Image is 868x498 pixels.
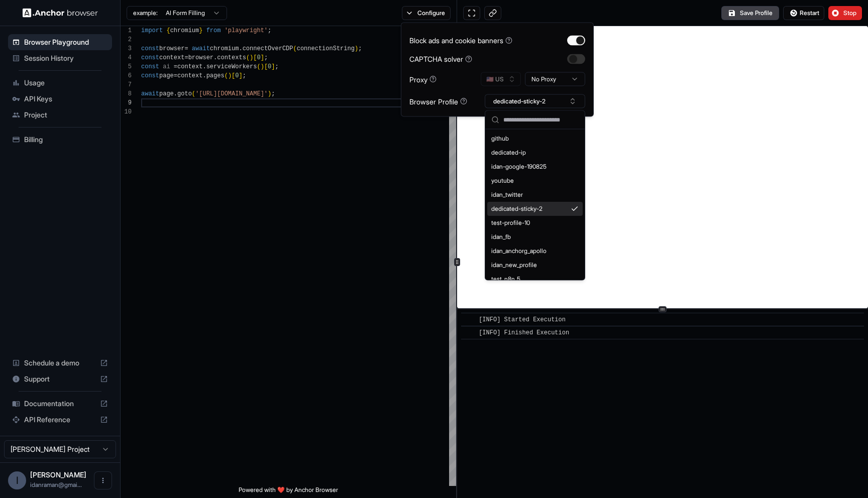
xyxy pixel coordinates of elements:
[213,54,217,61] span: .
[239,72,242,79] span: ]
[141,63,159,70] span: const
[243,45,293,52] span: connectOverCDP
[174,90,177,97] span: .
[264,54,268,61] span: ;
[485,94,585,108] button: dedicated-sticky-2
[133,9,158,17] span: example:
[487,258,583,272] div: idan_new_profile
[232,72,235,79] span: [
[293,45,297,52] span: (
[487,160,583,174] div: idan-google-190825
[257,63,260,70] span: (
[828,6,862,20] button: Stop
[8,471,26,489] div: I
[487,216,583,230] div: test-profile-10
[159,45,184,52] span: browser
[30,470,86,479] span: Idan Raman
[206,63,257,70] span: serviceWorkers
[192,90,195,97] span: (
[8,107,112,123] div: Project
[24,135,108,145] span: Billing
[24,37,108,47] span: Browser Playground
[24,415,96,425] span: API Reference
[24,374,96,384] span: Support
[297,45,355,52] span: connectionString
[487,174,583,188] div: youtube
[192,45,210,52] span: await
[8,132,112,148] div: Billing
[24,358,96,368] span: Schedule a demo
[268,90,271,97] span: )
[121,98,132,107] div: 9
[170,27,199,34] span: chromium
[228,72,232,79] span: )
[24,94,108,104] span: API Keys
[271,90,275,97] span: ;
[24,53,108,63] span: Session History
[166,27,170,34] span: {
[177,72,202,79] span: context
[121,62,132,71] div: 5
[121,53,132,62] div: 4
[487,244,583,258] div: idan_anchorg_apollo
[466,328,471,338] span: ​
[174,63,177,70] span: =
[141,54,159,61] span: const
[163,63,170,70] span: ai
[8,412,112,428] div: API Reference
[355,45,358,52] span: )
[261,63,264,70] span: )
[463,6,480,20] button: Open in full screen
[8,371,112,387] div: Support
[466,315,471,325] span: ​
[121,80,132,89] div: 7
[177,90,192,97] span: goto
[206,27,221,34] span: from
[246,54,250,61] span: (
[121,26,132,35] div: 1
[800,9,819,17] span: Restart
[487,230,583,244] div: idan_fb
[8,91,112,107] div: API Keys
[268,27,271,34] span: ;
[23,8,98,18] img: Anchor Logo
[206,72,225,79] span: pages
[141,45,159,52] span: const
[199,27,202,34] span: }
[184,54,188,61] span: =
[225,27,268,34] span: 'playwright'
[141,27,163,34] span: import
[225,72,228,79] span: (
[24,399,96,409] span: Documentation
[121,89,132,98] div: 8
[275,63,279,70] span: ;
[121,35,132,44] div: 2
[235,72,239,79] span: 0
[484,6,501,20] button: Copy live view URL
[487,202,583,216] div: dedicated-sticky-2
[202,72,206,79] span: .
[487,272,583,286] div: test_n8n_5
[141,90,159,97] span: await
[159,54,184,61] span: context
[250,54,253,61] span: )
[94,471,112,489] button: Open menu
[239,45,242,52] span: .
[8,396,112,412] div: Documentation
[24,110,108,120] span: Project
[195,90,268,97] span: '[URL][DOMAIN_NAME]'
[159,72,174,79] span: page
[479,329,569,336] span: [INFO] Finished Execution
[174,72,177,79] span: =
[487,188,583,202] div: idan_twitter
[358,45,362,52] span: ;
[8,355,112,371] div: Schedule a demo
[30,481,82,488] span: idanraman@gmail.com
[121,44,132,53] div: 3
[8,75,112,91] div: Usage
[184,45,188,52] span: =
[141,72,159,79] span: const
[188,54,213,61] span: browser
[721,6,779,20] button: Save Profile
[239,486,338,498] span: Powered with ❤️ by Anchor Browser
